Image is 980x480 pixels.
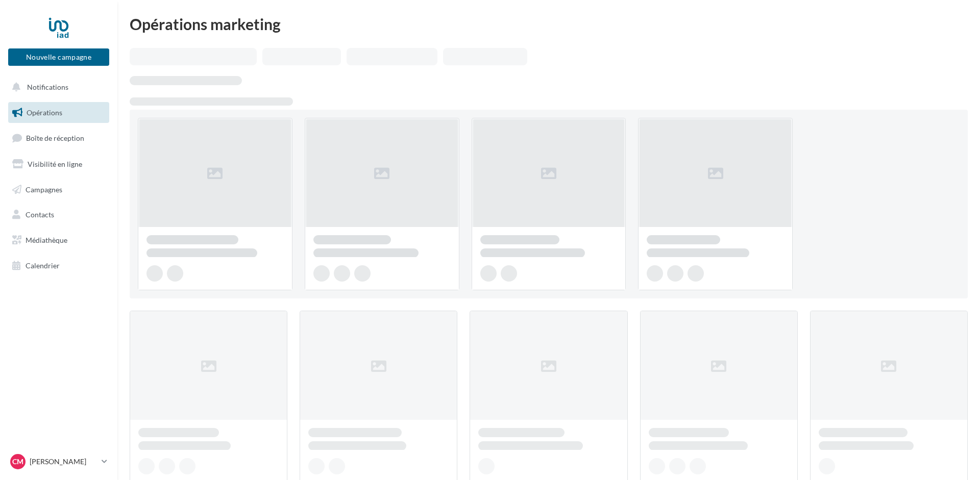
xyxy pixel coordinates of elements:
[26,134,84,142] span: Boîte de réception
[26,210,54,219] span: Contacts
[6,154,111,175] a: Visibilité en ligne
[26,236,67,244] span: Médiathèque
[6,230,111,251] a: Médiathèque
[8,452,109,471] a: CM [PERSON_NAME]
[6,77,107,98] button: Notifications
[12,457,23,467] span: CM
[26,261,60,270] span: Calendrier
[26,185,62,193] span: Campagnes
[8,48,109,66] button: Nouvelle campagne
[28,160,82,168] span: Visibilité en ligne
[6,204,111,225] a: Contacts
[27,83,68,91] span: Notifications
[27,108,62,117] span: Opérations
[6,102,111,123] a: Opérations
[30,457,97,467] p: [PERSON_NAME]
[6,179,111,200] a: Campagnes
[6,127,111,149] a: Boîte de réception
[6,255,111,276] a: Calendrier
[130,16,968,32] div: Opérations marketing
